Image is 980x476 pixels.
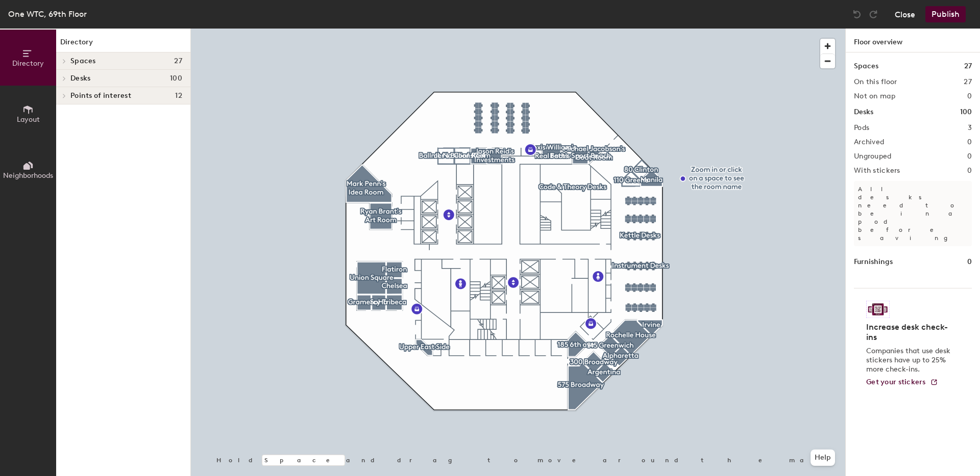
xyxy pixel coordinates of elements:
h2: Archived [854,138,884,146]
h1: Spaces [854,61,878,72]
h1: 0 [967,256,972,268]
h1: Directory [56,37,190,52]
h2: 0 [967,92,972,100]
h1: Floor overview [846,29,980,52]
div: One WTC, 69th Floor [8,8,87,20]
h1: Desks [854,107,873,118]
h2: 0 [967,167,972,175]
h2: 0 [967,152,972,161]
span: 100 [170,74,182,83]
span: Points of interest [70,92,131,100]
h2: With stickers [854,167,900,175]
button: Help [811,449,835,466]
h2: Not on map [854,92,895,100]
h2: 0 [967,138,972,146]
h2: On this floor [854,78,897,86]
h2: Pods [854,124,869,132]
h1: 27 [964,61,972,72]
button: Close [895,6,915,22]
button: Publish [925,6,966,22]
img: Sticker logo [866,301,890,318]
h1: Furnishings [854,256,893,268]
h2: 3 [968,124,972,132]
span: Directory [12,59,44,68]
h2: 27 [964,78,972,86]
h1: 100 [960,107,972,118]
span: Desks [70,74,90,83]
span: Spaces [70,57,96,65]
h2: Ungrouped [854,152,892,161]
a: Get your stickers [866,378,938,387]
span: 27 [174,57,182,65]
p: All desks need to be in a pod before saving [854,181,972,246]
h4: Increase desk check-ins [866,322,953,342]
span: Neighborhoods [3,171,53,180]
p: Companies that use desk stickers have up to 25% more check-ins. [866,347,953,374]
img: Redo [868,9,878,19]
img: Undo [852,9,862,19]
span: 12 [175,92,182,100]
span: Get your stickers [866,378,926,386]
span: Layout [17,115,40,124]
